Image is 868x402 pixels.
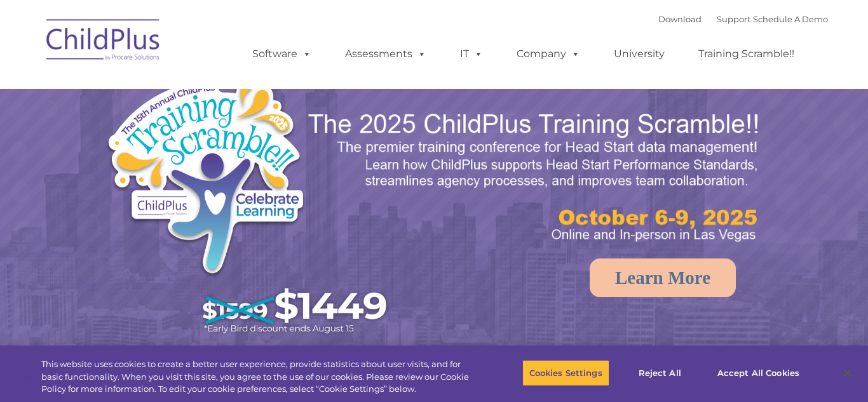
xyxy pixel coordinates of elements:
a: Download [658,14,702,24]
div: This website uses cookies to create a better user experience, provide statistics about user visit... [41,358,477,396]
a: University [601,41,677,67]
a: Support [717,14,750,24]
a: IT [447,41,496,67]
a: Assessments [332,41,439,67]
button: Close [834,359,862,387]
button: Reject All [620,359,700,386]
button: Accept All Cookies [710,359,806,386]
img: ChildPlus by Procare Solutions [40,10,167,74]
a: Software [240,41,324,67]
a: Learn More [590,258,736,297]
button: Cookies Settings [522,359,609,386]
a: Training Scramble!! [686,41,807,67]
font: | [658,14,828,24]
a: Company [504,41,593,67]
a: Schedule A Demo [753,14,828,24]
